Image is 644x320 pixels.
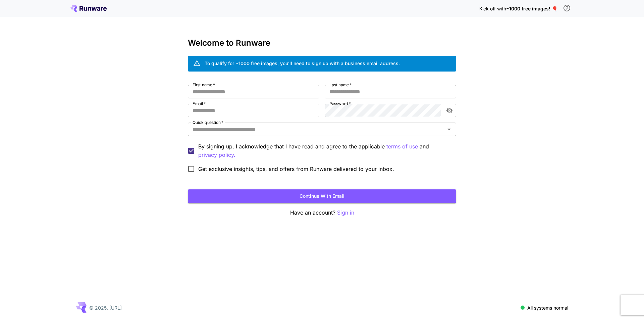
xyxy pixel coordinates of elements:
p: terms of use [386,142,418,151]
p: Have an account? [188,209,456,217]
span: Kick off with [479,6,506,11]
label: Email [193,101,206,106]
button: Continue with email [188,189,456,203]
p: © 2025, [URL] [89,304,122,311]
button: Open [444,125,454,134]
h3: Welcome to Runware [188,38,456,48]
button: By signing up, I acknowledge that I have read and agree to the applicable and privacy policy. [386,142,418,151]
label: Password [329,101,351,106]
span: ~1000 free images! 🎈 [506,6,557,11]
button: Sign in [337,209,354,217]
button: By signing up, I acknowledge that I have read and agree to the applicable terms of use and [198,151,235,159]
button: toggle password visibility [443,104,455,117]
label: Last name [329,82,352,88]
p: By signing up, I acknowledge that I have read and agree to the applicable and [198,142,451,159]
label: Quick question [193,120,223,125]
div: To qualify for ~1000 free images, you’ll need to sign up with a business email address. [205,60,400,67]
label: First name [193,82,215,88]
span: Get exclusive insights, tips, and offers from Runware delivered to your inbox. [198,165,394,173]
p: All systems normal [527,304,568,311]
button: In order to qualify for free credit, you need to sign up with a business email address and click ... [560,1,574,15]
p: privacy policy. [198,151,235,159]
